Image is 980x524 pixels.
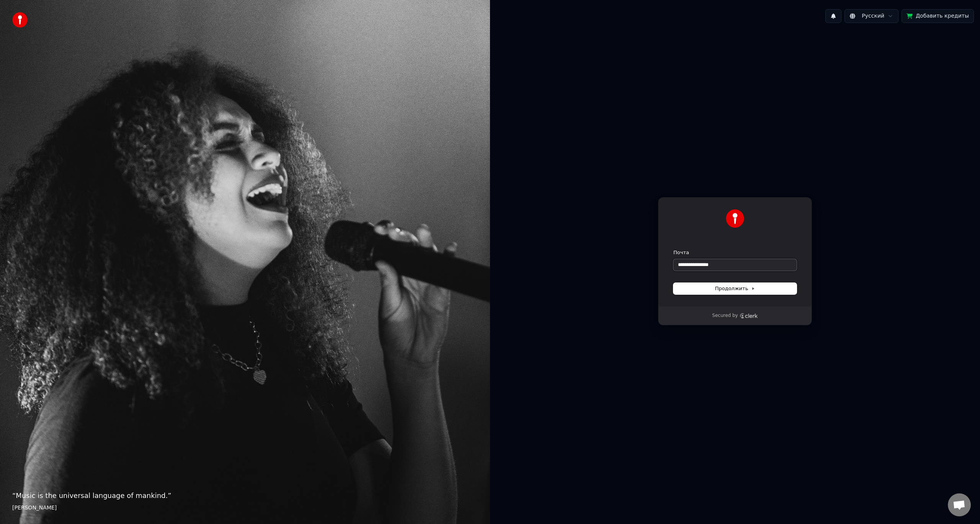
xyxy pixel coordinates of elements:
[12,12,28,28] img: youka
[673,283,797,294] button: Продолжить
[673,249,689,256] label: Почта
[902,9,974,23] button: Добавить кредиты
[12,504,478,512] footer: [PERSON_NAME]
[948,493,971,516] div: Открытый чат
[715,285,755,292] span: Продолжить
[726,209,744,228] img: Youka
[712,313,738,319] p: Secured by
[12,490,478,501] p: “ Music is the universal language of mankind. ”
[740,313,758,318] a: Clerk logo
